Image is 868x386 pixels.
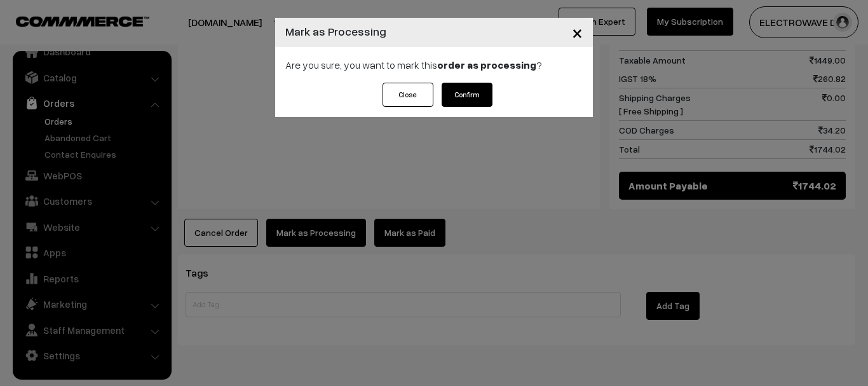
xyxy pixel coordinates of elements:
button: Close [562,13,593,52]
span: × [572,20,583,44]
button: Close [383,83,433,107]
button: Confirm [442,83,492,107]
strong: order as processing [437,59,536,71]
div: Are you sure, you want to mark this ? [275,47,593,83]
h4: Mark as Processing [285,23,386,40]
